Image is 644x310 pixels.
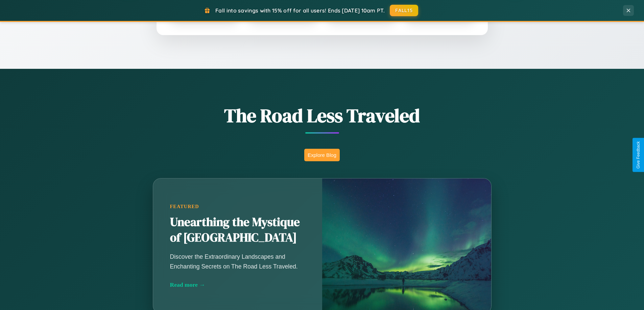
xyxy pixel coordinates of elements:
div: Featured [170,204,305,209]
h2: Unearthing the Mystique of [GEOGRAPHIC_DATA] [170,215,305,246]
p: Discover the Extraordinary Landscapes and Enchanting Secrets on The Road Less Traveled. [170,252,305,271]
span: Fall into savings with 15% off for all users! Ends [DATE] 10am PT. [215,7,385,14]
button: FALL15 [390,5,418,16]
div: Read more → [170,281,305,288]
div: Give Feedback [636,141,641,169]
h1: The Road Less Traveled [119,103,525,129]
button: Explore Blog [304,149,340,161]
